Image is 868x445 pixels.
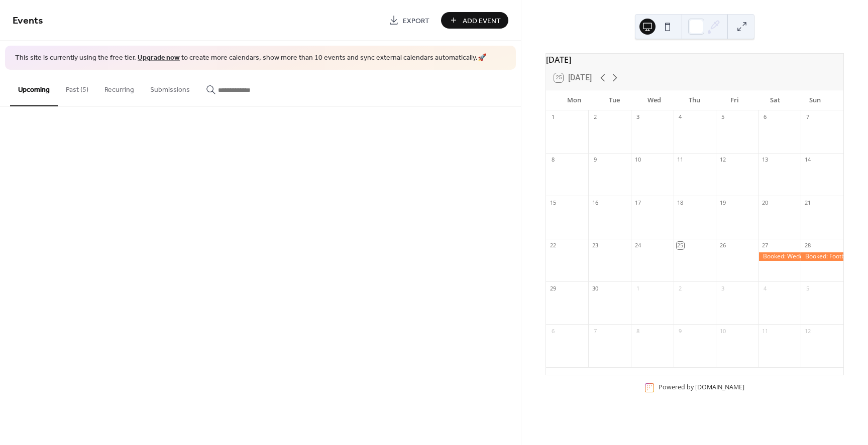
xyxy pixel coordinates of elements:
[591,242,599,249] div: 23
[634,242,641,249] div: 24
[13,11,43,31] span: Events
[719,156,726,164] div: 12
[58,70,96,105] button: Past (5)
[381,12,437,29] a: Export
[549,113,557,121] div: 1
[677,156,684,164] div: 11
[634,90,675,110] div: Wed
[675,90,715,110] div: Thu
[634,156,641,164] div: 10
[762,199,769,206] div: 20
[591,113,599,121] div: 2
[762,242,769,249] div: 27
[804,284,811,292] div: 5
[96,70,142,105] button: Recurring
[634,327,641,335] div: 8
[677,113,684,121] div: 4
[441,12,508,29] button: Add Event
[677,199,684,206] div: 18
[549,327,557,335] div: 6
[755,90,795,110] div: Sat
[801,252,843,261] div: Booked: Football Videography
[591,156,599,164] div: 9
[804,156,811,164] div: 14
[719,284,726,292] div: 3
[677,284,684,292] div: 2
[762,113,769,121] div: 6
[549,242,557,249] div: 22
[138,51,180,65] a: Upgrade now
[715,90,755,110] div: Fri
[758,252,801,261] div: Booked: Wedding in CT
[719,327,726,335] div: 10
[762,284,769,292] div: 4
[804,327,811,335] div: 12
[804,113,811,121] div: 7
[804,199,811,206] div: 21
[634,199,641,206] div: 17
[549,284,557,292] div: 29
[695,383,744,392] a: [DOMAIN_NAME]
[634,113,641,121] div: 3
[546,54,843,66] div: [DATE]
[15,53,486,63] span: This site is currently using the free tier. to create more calendars, show more than 10 events an...
[719,113,726,121] div: 5
[594,90,634,110] div: Tue
[549,156,557,164] div: 8
[142,70,198,105] button: Submissions
[554,90,594,110] div: Mon
[10,70,58,106] button: Upcoming
[677,242,684,249] div: 25
[591,327,599,335] div: 7
[762,156,769,164] div: 13
[591,284,599,292] div: 30
[659,383,744,392] div: Powered by
[463,16,501,26] span: Add Event
[719,242,726,249] div: 26
[804,242,811,249] div: 28
[719,199,726,206] div: 19
[795,90,835,110] div: Sun
[403,16,429,26] span: Export
[762,327,769,335] div: 11
[549,199,557,206] div: 15
[677,327,684,335] div: 9
[591,199,599,206] div: 16
[634,284,641,292] div: 1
